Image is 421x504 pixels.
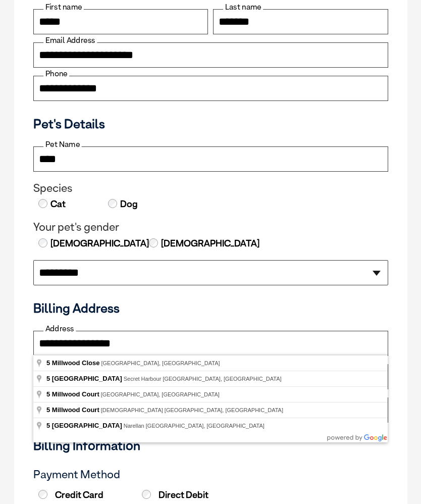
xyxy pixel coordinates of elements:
[124,376,282,382] span: Secret Harbour [GEOGRAPHIC_DATA], [GEOGRAPHIC_DATA]
[46,406,50,414] span: 5
[223,3,263,12] label: Last name
[52,375,122,382] span: [GEOGRAPHIC_DATA]
[52,422,122,429] span: [GEOGRAPHIC_DATA]
[52,359,100,367] span: Millwood Close
[52,406,99,414] span: Millwood Court
[33,221,388,234] legend: Your pet's gender
[49,237,149,250] label: [DEMOGRAPHIC_DATA]
[124,423,265,429] span: Narellan [GEOGRAPHIC_DATA], [GEOGRAPHIC_DATA]
[33,300,388,316] h3: Billing Address
[119,197,138,211] label: Dog
[43,36,97,45] label: Email Address
[38,490,47,499] input: Credit Card
[46,375,50,382] span: 5
[33,438,388,453] h3: Billing Information
[29,116,392,131] h3: Pet's Details
[33,182,388,195] legend: Species
[33,468,388,481] h3: Payment Method
[36,489,137,500] label: Credit Card
[43,3,84,12] label: First name
[43,69,69,78] label: Phone
[46,390,50,398] span: 5
[101,360,220,366] span: [GEOGRAPHIC_DATA], [GEOGRAPHIC_DATA]
[52,390,99,398] span: Millwood Court
[139,489,241,500] label: Direct Debit
[160,237,259,250] label: [DEMOGRAPHIC_DATA]
[49,197,66,211] label: Cat
[142,490,151,499] input: Direct Debit
[101,391,220,397] span: [GEOGRAPHIC_DATA], [GEOGRAPHIC_DATA]
[46,359,50,367] span: 5
[43,324,76,333] label: Address
[46,422,50,429] span: 5
[101,407,283,413] span: [DEMOGRAPHIC_DATA] [GEOGRAPHIC_DATA], [GEOGRAPHIC_DATA]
